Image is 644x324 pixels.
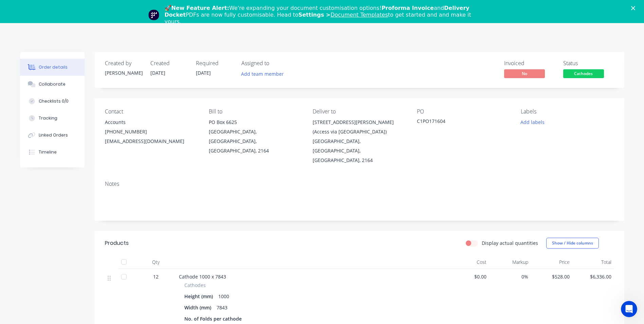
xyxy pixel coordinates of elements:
div: [STREET_ADDRESS][PERSON_NAME] (Access via [GEOGRAPHIC_DATA])[GEOGRAPHIC_DATA], [GEOGRAPHIC_DATA],... [313,118,406,165]
div: [PHONE_NUMBER] [105,127,198,137]
button: Order details [20,59,85,76]
div: PO Box 6625 [209,118,302,127]
b: Proforma Invoice [382,5,434,11]
div: Width (mm) [184,303,214,312]
div: 🚀 We're expanding your document customisation options! and PDFs are now fully customisable. Head ... [165,5,485,25]
button: Add labels [517,118,548,127]
div: [EMAIL_ADDRESS][DOMAIN_NAME] [105,137,198,146]
div: Price [531,255,573,269]
div: [GEOGRAPHIC_DATA], [GEOGRAPHIC_DATA], [GEOGRAPHIC_DATA], 2164 [209,127,302,156]
div: Accounts[PHONE_NUMBER][EMAIL_ADDRESS][DOMAIN_NAME] [105,118,198,146]
button: Timeline [20,144,85,161]
button: Tracking [20,110,85,127]
div: Assigned to [241,60,309,67]
div: Timeline [39,149,57,155]
button: Add team member [241,69,288,78]
span: 12 [153,273,159,280]
div: Contact [105,108,198,115]
span: $6,336.00 [575,273,611,280]
span: Cathodes [184,282,206,289]
div: C1PO171604 [417,118,502,127]
span: [DATE] [196,70,211,76]
div: 7843 [214,303,230,312]
b: Delivery Docket [165,5,470,18]
div: [PERSON_NAME] [105,69,142,76]
div: Markup [489,255,531,269]
img: Profile image for Team [148,10,159,20]
span: [DATE] [150,70,165,76]
div: Collaborate [39,81,66,87]
div: Cost [448,255,490,269]
button: Cathodes [563,69,604,79]
iframe: Intercom live chat [621,301,637,317]
div: Deliver to [313,108,406,115]
button: Linked Orders [20,127,85,144]
span: Cathode 1000 x 7843 [179,273,226,280]
div: Linked Orders [39,132,68,138]
div: Created by [105,60,142,67]
span: 0% [492,273,528,280]
span: $0.00 [450,273,487,280]
div: Status [563,60,614,67]
label: Display actual quantities [482,239,538,247]
button: Show / Hide columns [546,238,599,249]
div: Order details [39,64,68,70]
div: 1000 [216,291,232,301]
div: PO Box 6625[GEOGRAPHIC_DATA], [GEOGRAPHIC_DATA], [GEOGRAPHIC_DATA], 2164 [209,118,302,156]
div: Close [631,6,638,10]
div: Checklists 0/0 [39,98,69,104]
span: $528.00 [534,273,570,280]
div: Required [196,60,233,67]
a: Document Templates [330,12,388,18]
span: Cathodes [563,69,604,78]
div: Qty [135,255,176,269]
div: Bill to [209,108,302,115]
b: New Feature Alert: [171,5,229,11]
div: Invoiced [504,60,555,67]
div: Height (mm) [184,291,216,301]
span: No [504,69,545,78]
div: [STREET_ADDRESS][PERSON_NAME] (Access via [GEOGRAPHIC_DATA]) [313,118,406,137]
div: Tracking [39,115,57,121]
div: Total [572,255,614,269]
div: Notes [105,181,614,187]
div: [GEOGRAPHIC_DATA], [GEOGRAPHIC_DATA], [GEOGRAPHIC_DATA], 2164 [313,137,406,165]
div: Labels [521,108,614,115]
button: Add team member [237,69,287,78]
b: Settings > [298,12,388,18]
div: No. of Folds per cathode [184,314,244,324]
div: Products [105,239,129,247]
div: Created [150,60,188,67]
div: PO [417,108,510,115]
button: Checklists 0/0 [20,93,85,110]
div: Accounts [105,118,198,127]
button: Collaborate [20,76,85,93]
